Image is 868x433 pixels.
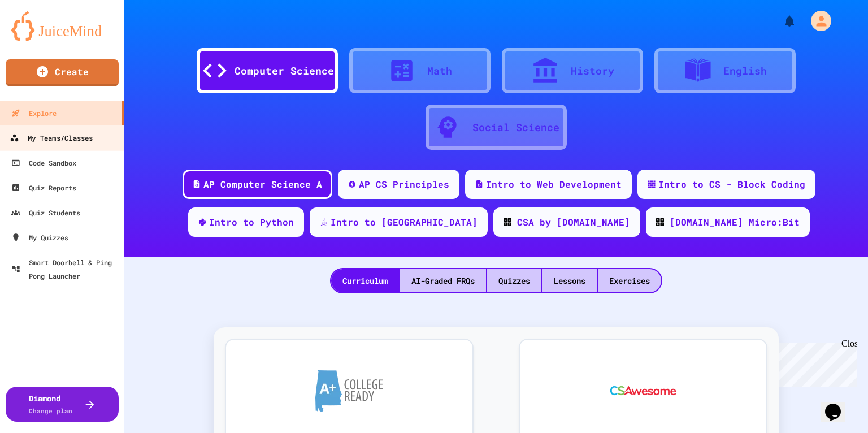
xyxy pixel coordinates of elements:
div: History [571,63,614,79]
div: My Account [799,8,834,34]
img: CS Awesome [599,357,688,425]
div: Math [427,63,452,79]
div: Quiz Reports [11,181,76,194]
img: A+ College Ready [315,370,383,412]
div: My Notifications [762,11,799,31]
span: Change plan [29,406,72,415]
div: AP CS Principles [359,177,449,191]
iframe: chat widget [774,339,857,387]
iframe: chat widget [821,388,857,422]
div: [DOMAIN_NAME] Micro:Bit [670,215,800,229]
div: English [723,63,767,79]
a: Create [6,59,119,86]
div: My Teams/Classes [10,131,93,145]
div: Quiz Students [11,206,80,219]
div: Intro to Python [209,215,294,229]
div: CSA by [DOMAIN_NAME] [517,215,630,229]
img: CODE_logo_RGB.png [656,218,664,226]
button: DiamondChange plan [6,387,119,422]
div: Code Sandbox [11,156,76,170]
div: AI-Graded FRQs [400,269,486,292]
div: Computer Science [235,63,334,79]
div: Curriculum [331,269,399,292]
div: Intro to [GEOGRAPHIC_DATA] [331,215,478,229]
div: Chat with us now!Close [5,5,78,72]
div: Diamond [29,392,72,416]
img: logo-orange.svg [11,11,113,41]
div: Quizzes [487,269,541,292]
div: Exercises [598,269,661,292]
div: My Quizzes [11,231,68,244]
div: AP Computer Science A [203,177,322,191]
div: Explore [11,106,57,120]
div: Social Science [472,120,559,135]
img: CODE_logo_RGB.png [504,218,511,226]
div: Smart Doorbell & Ping Pong Launcher [11,256,120,283]
div: Intro to Web Development [486,177,622,191]
div: Lessons [542,269,597,292]
div: Intro to CS - Block Coding [658,177,805,191]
